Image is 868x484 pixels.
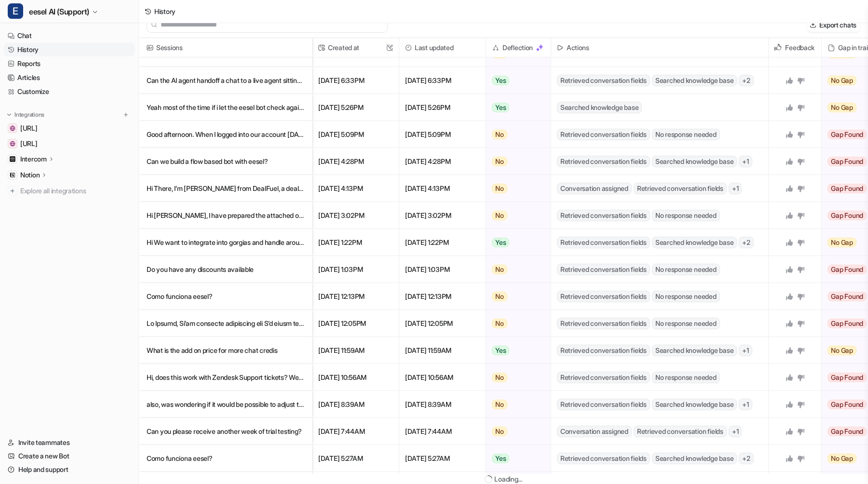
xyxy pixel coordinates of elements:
[147,121,304,148] p: Good afternoon. When I logged into our account [DATE], I was greeted with a Usage limit reached e...
[827,265,867,274] span: Gap Found
[10,156,15,162] img: Intercom
[486,445,545,472] button: Yes
[729,183,742,194] span: + 1
[492,373,507,382] span: No
[652,75,737,86] span: Searched knowledge base
[20,123,38,133] span: [URL]
[634,183,727,194] span: Retrieved conversation fields
[652,156,737,167] span: Searched knowledge base
[10,125,15,131] img: docs.eesel.ai
[122,111,129,118] img: menu_add.svg
[652,345,737,356] span: Searched knowledge base
[486,310,545,337] button: No
[502,38,533,57] h2: Deflection
[20,170,40,180] p: Notion
[147,148,304,175] p: Can we build a flow based bot with eesel?
[316,202,395,229] span: [DATE] 3:02PM
[557,237,650,248] span: Retrieved conversation fields
[827,76,856,85] span: No Gap
[492,238,509,247] span: Yes
[652,318,720,329] span: No response needed
[316,445,395,472] span: [DATE] 5:27AM
[4,436,135,449] a: Invite teammates
[827,49,856,58] span: No Gap
[147,202,304,229] p: Hi [PERSON_NAME], I have prepared the attached overview, Just in case my last call with [PERSON_N...
[316,67,395,94] span: [DATE] 6:33PM
[652,399,737,410] span: Searched knowledge base
[827,427,867,436] span: Gap Found
[652,291,720,302] span: No response needed
[492,184,507,193] span: No
[147,175,304,202] p: Hi There, I’m [PERSON_NAME] from DealFuel, a deals marketplace trusted by 250K+ marketers, develo...
[557,372,650,383] span: Retrieved conversation fields
[492,157,507,166] span: No
[403,38,482,57] span: Last updated
[492,292,507,301] span: No
[492,400,507,409] span: No
[486,148,545,175] button: No
[827,373,867,382] span: Gap Found
[486,67,545,94] button: Yes
[492,319,507,328] span: No
[486,418,545,445] button: No
[316,337,395,364] span: [DATE] 11:59AM
[557,75,650,86] span: Retrieved conversation fields
[486,283,545,310] button: No
[492,265,507,274] span: No
[403,445,482,472] span: [DATE] 5:27AM
[486,391,545,418] button: No
[403,364,482,391] span: [DATE] 10:56AM
[492,76,509,85] span: Yes
[403,94,482,121] span: [DATE] 5:26PM
[739,237,754,248] span: + 2
[827,103,856,112] span: No Gap
[827,184,867,193] span: Gap Found
[492,130,507,139] span: No
[827,400,867,409] span: Gap Found
[557,453,650,464] span: Retrieved conversation fields
[486,202,545,229] button: No
[403,202,482,229] span: [DATE] 3:02PM
[492,454,509,463] span: Yes
[316,418,395,445] span: [DATE] 7:44AM
[827,157,867,166] span: Gap Found
[403,229,482,256] span: [DATE] 1:22PM
[557,102,642,113] span: Searched knowledge base
[4,449,135,463] a: Create a new Bot
[4,137,135,150] a: www.eesel.ai[URL]
[557,264,650,275] span: Retrieved conversation fields
[486,175,545,202] button: No
[827,130,867,139] span: Gap Found
[567,38,589,57] h2: Actions
[827,346,856,355] span: No Gap
[486,121,545,148] button: No
[147,310,304,337] p: Lo Ipsumd, ​ Si’am consecte adipiscing eli S’d eiusm te inc utlaboree dolorema ali enim adm veni....
[403,256,482,283] span: [DATE] 1:03PM
[4,85,135,98] a: Customize
[10,172,15,178] img: Notion
[147,391,304,418] p: also, was wondering if it would be possible to adjust the AI response so that the text it respond...
[634,426,727,437] span: Retrieved conversation fields
[403,283,482,310] span: [DATE] 12:13PM
[557,345,650,356] span: Retrieved conversation fields
[403,121,482,148] span: [DATE] 5:09PM
[316,38,395,57] span: Created at
[739,399,752,410] span: + 1
[147,283,304,310] p: Como funciona eesel?
[557,399,650,410] span: Retrieved conversation fields
[4,110,47,120] button: Integrations
[785,38,814,57] h2: Feedback
[557,318,650,329] span: Retrieved conversation fields
[492,103,509,112] span: Yes
[486,229,545,256] button: Yes
[492,346,509,355] span: Yes
[403,175,482,202] span: [DATE] 4:13PM
[807,18,860,32] button: Export chats
[316,175,395,202] span: [DATE] 4:13PM
[143,38,308,57] span: Sessions
[8,186,17,196] img: explore all integrations
[652,372,720,383] span: No response needed
[4,43,135,56] a: History
[492,49,507,58] span: No
[316,364,395,391] span: [DATE] 10:56AM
